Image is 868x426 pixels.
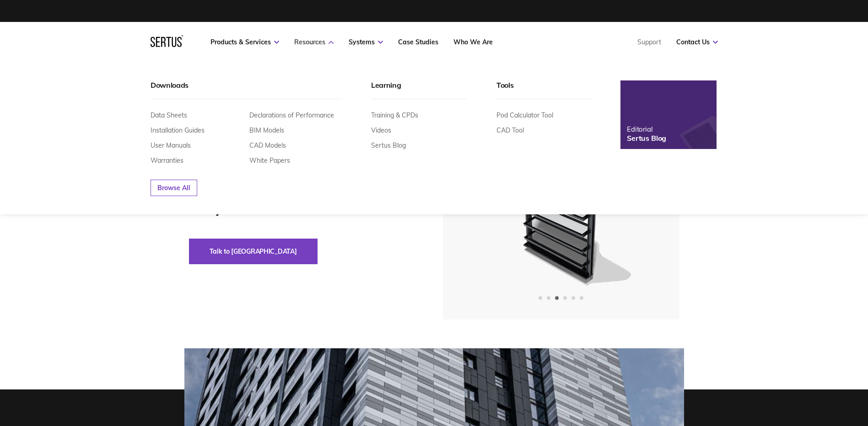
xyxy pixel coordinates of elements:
[371,141,406,149] a: Sertus Blog
[189,148,415,217] h1: Façade Louvre Blade – Residential Glass (FLB-RG)
[151,180,197,196] a: Browse All
[151,126,205,134] a: Installation Guides
[539,296,542,300] span: Go to slide 1
[496,80,592,99] div: Tools
[294,38,334,46] a: Resources
[249,156,290,165] a: White Papers
[453,38,493,46] a: Who We Are
[151,80,342,99] div: Downloads
[371,80,467,99] div: Learning
[151,156,183,165] a: Warranties
[676,38,718,46] a: Contact Us
[580,296,583,300] span: Go to slide 6
[547,296,550,300] span: Go to slide 2
[210,38,279,46] a: Products & Services
[563,296,567,300] span: Go to slide 4
[151,141,191,149] a: User Manuals
[571,296,575,300] span: Go to slide 5
[371,111,418,119] a: Training & CPDs
[249,141,286,149] a: CAD Models
[371,126,391,134] a: Videos
[496,111,553,119] a: Pod Calculator Tool
[151,111,187,119] a: Data Sheets
[249,126,284,134] a: BIM Models
[349,38,383,46] a: Systems
[620,80,717,149] a: EditorialSertus Blog
[627,125,666,133] div: Editorial
[189,239,318,264] button: Talk to [GEOGRAPHIC_DATA]
[637,38,661,46] a: Support
[398,38,438,46] a: Case Studies
[627,133,666,143] div: Sertus Blog
[249,111,334,119] a: Declarations of Performance
[496,126,524,134] a: CAD Tool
